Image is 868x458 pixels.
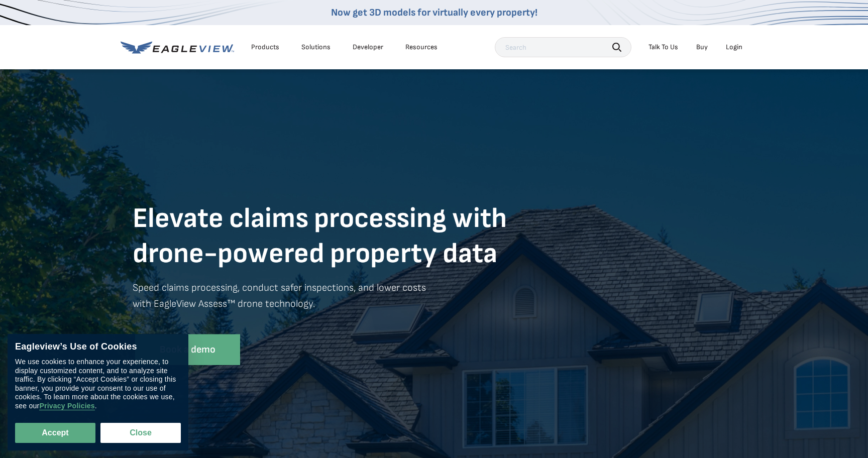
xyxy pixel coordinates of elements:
[331,7,537,19] a: Now get 3D models for virtually every property!
[301,43,331,52] div: Solutions
[15,341,181,353] div: Eagleview’s Use of Cookies
[495,37,631,57] input: Search
[15,423,95,443] button: Accept
[39,402,94,410] a: Privacy Policies
[648,43,678,52] div: Talk To Us
[133,280,735,327] p: Speed claims processing, conduct safer inspections, and lower costs with EagleView Assess™ drone ...
[353,43,383,52] a: Developer
[726,43,742,52] div: Login
[100,423,181,443] button: Close
[133,201,735,272] h1: Elevate claims processing with drone-powered property data
[251,43,279,52] div: Products
[405,43,438,52] div: Resources
[15,358,181,410] div: We use cookies to enhance your experience, to display customized content, and to analyze site tra...
[696,43,708,52] a: Buy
